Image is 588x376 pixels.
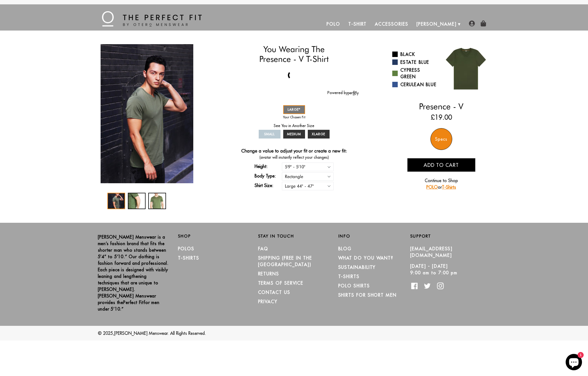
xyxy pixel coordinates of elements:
a: FAQ [258,246,269,251]
a: SHIPPING (Free in the [GEOGRAPHIC_DATA]) [258,255,312,267]
button: Add to cart [407,158,475,172]
a: Powered by [327,90,359,95]
h4: Change a value to adjust your fit or create a new fit: [241,148,347,155]
a: What Do You Want? [338,255,394,261]
a: Cypress Green [392,67,437,80]
label: Body Type: [255,173,282,179]
img: IMG_1932_copy_1024x1024_2x_a6c8797d-efed-412e-9b1e-14d81c55f446_340x.jpg [101,44,193,183]
a: T-Shirt [344,17,371,31]
a: T-Shirts [338,274,360,279]
p: © 2025, . All Rights Reserved. [98,330,490,336]
a: CONTACT US [258,290,290,295]
a: LARGE [283,105,305,114]
img: The Perfect Fit - by Otero Menswear - Logo [102,11,202,26]
ins: £19.00 [431,112,452,122]
div: 1 / 3 [98,44,196,183]
div: 1 / 3 [107,193,125,209]
a: PRIVACY [258,299,278,304]
a: XLARGE [308,130,330,139]
label: Shirt Size: [255,182,282,189]
a: Estate Blue [392,59,437,65]
p: Continue to Shop or [407,177,475,190]
img: shopping-bag-icon.png [480,20,486,26]
a: Blog [338,246,352,251]
a: Polo [322,17,344,31]
a: T-Shirts [442,184,456,190]
span: Add to cart [424,162,459,168]
a: TERMS OF SERVICE [258,280,304,286]
strong: Perfect Fit [123,300,144,305]
span: (avatar will instantly reflect your changes) [229,155,359,160]
img: 03.jpg [441,44,490,93]
a: [PERSON_NAME] Menswear [114,330,168,336]
a: MEDIUM [283,130,305,139]
a: Sustainability [338,264,376,270]
a: Polo Shirts [338,283,370,288]
img: user-account-icon.png [469,20,475,26]
span: MEDIUM [287,132,301,136]
h2: Stay in Touch [258,234,330,239]
span: LARGE [288,107,301,112]
inbox-online-store-chat: Shopify online store chat [564,354,584,372]
a: SMALL [259,130,281,139]
p: [DATE] - [DATE] 9:00 am to 7:00 pm [410,263,482,276]
div: Specs [430,128,452,150]
h2: Support [410,234,490,239]
a: POLO [426,184,438,190]
span: SMALL [264,132,275,136]
h2: Presence - V [392,101,490,111]
a: T-Shirts [178,255,199,261]
span: XLARGE [312,132,325,136]
a: Cerulean Blue [392,81,437,88]
p: [PERSON_NAME] Menswear is a men’s fashion brand that fits the shorter man who stands between 5’4”... [98,234,170,312]
h2: Info [338,234,410,239]
label: Height: [255,163,282,170]
a: Accessories [371,17,412,31]
h2: Shop [178,234,250,239]
a: [EMAIL_ADDRESS][DOMAIN_NAME] [410,246,453,258]
a: [PERSON_NAME] [412,17,461,31]
a: Shirts for Short Men [338,292,397,298]
div: 2 / 3 [128,193,146,209]
div: 3 / 3 [148,193,166,209]
a: Polos [178,246,195,251]
a: RETURNS [258,271,279,276]
a: Black [392,51,437,58]
h1: You Wearing The Presence - V T-Shirt [229,44,359,64]
img: perfitly-logo_73ae6c82-e2e3-4a36-81b1-9e913f6ac5a1.png [348,91,359,95]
